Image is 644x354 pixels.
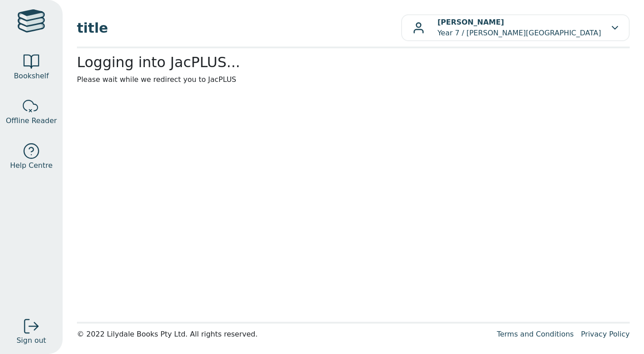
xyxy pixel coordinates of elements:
h2: Logging into JacPLUS... [77,54,630,71]
div: © 2022 Lilydale Books Pty Ltd. All rights reserved. [77,329,490,340]
span: title [77,18,401,38]
span: Offline Reader [6,115,57,126]
b: [PERSON_NAME] [437,18,504,26]
p: Year 7 / [PERSON_NAME][GEOGRAPHIC_DATA] [437,17,601,38]
p: Please wait while we redirect you to JacPLUS [77,74,630,85]
a: Privacy Policy [581,330,630,338]
span: Sign out [17,335,46,346]
button: [PERSON_NAME]Year 7 / [PERSON_NAME][GEOGRAPHIC_DATA] [401,14,630,41]
span: Bookshelf [14,71,49,81]
span: Help Centre [10,160,52,171]
a: Terms and Conditions [497,330,574,338]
